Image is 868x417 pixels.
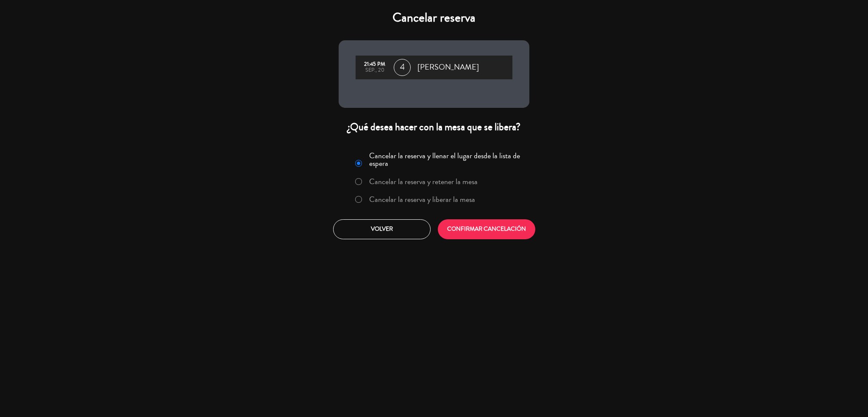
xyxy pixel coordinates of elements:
[360,62,389,67] div: 21:45 PM
[369,152,524,167] label: Cancelar la reserva y llenar el lugar desde la lista de espera
[369,196,475,203] label: Cancelar la reserva y liberar la mesa
[394,59,411,76] span: 4
[333,219,431,239] button: Volver
[417,61,479,74] span: [PERSON_NAME]
[339,10,529,25] h4: Cancelar reserva
[438,219,535,239] button: CONFIRMAR CANCELACIÓN
[360,67,389,73] div: sep., 20
[369,178,478,185] label: Cancelar la reserva y retener la mesa
[339,120,529,134] div: ¿Qué desea hacer con la mesa que se libera?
